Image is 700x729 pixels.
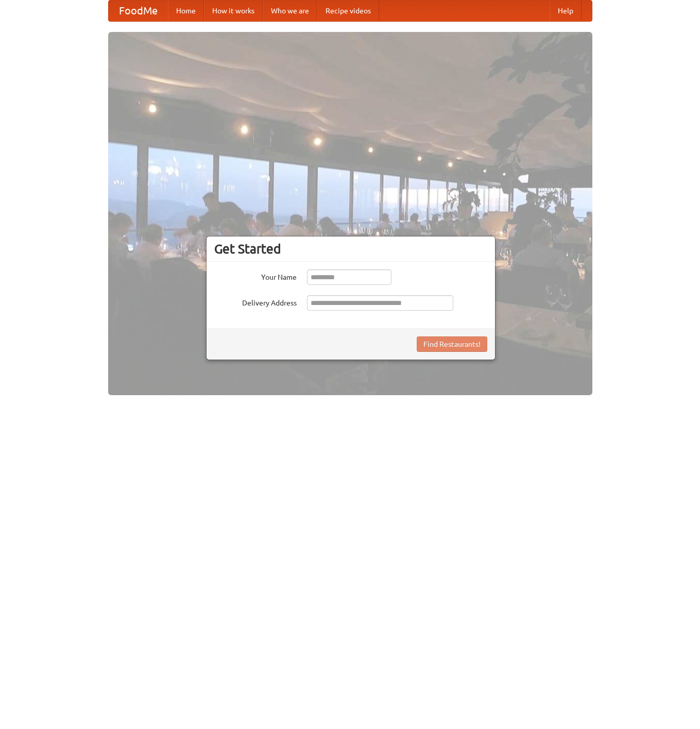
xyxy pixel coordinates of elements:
[204,1,263,21] a: How it works
[263,1,317,21] a: Who we are
[417,336,487,352] button: Find Restaurants!
[214,295,297,308] label: Delivery Address
[168,1,204,21] a: Home
[550,1,582,21] a: Help
[317,1,379,21] a: Recipe videos
[214,241,487,257] h3: Get Started
[214,269,297,282] label: Your Name
[109,1,168,21] a: FoodMe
